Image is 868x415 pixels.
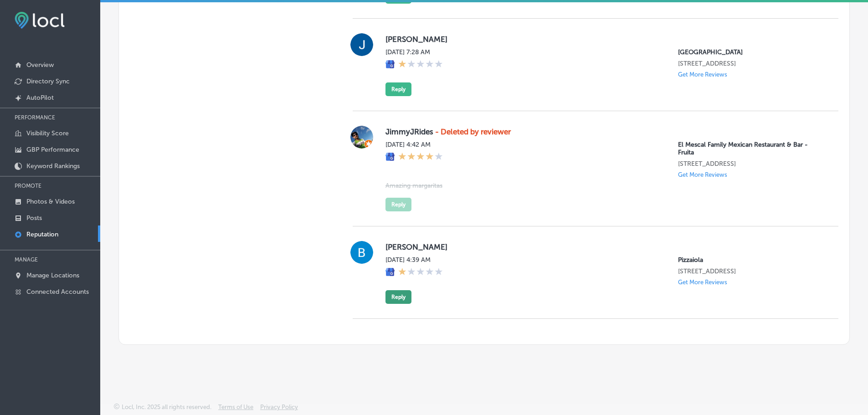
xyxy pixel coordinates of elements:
[26,61,54,69] p: Overview
[385,82,411,96] button: Reply
[26,129,69,137] p: Visibility Score
[678,279,727,286] p: Get More Reviews
[385,256,443,264] label: [DATE] 4:39 AM
[26,231,58,238] p: Reputation
[398,267,443,277] div: 1 Star
[385,182,824,190] blockquote: Amazing margaritas
[122,404,211,410] p: Locl, Inc. 2025 all rights reserved.
[218,404,253,415] a: Terms of Use
[26,94,54,102] p: AutoPilot
[26,162,80,170] p: Keyword Rankings
[385,127,824,136] label: JimmyJRides
[678,160,824,168] p: 439 US-6
[385,198,411,211] button: Reply
[26,288,89,296] p: Connected Accounts
[26,146,79,154] p: GBP Performance
[678,48,824,56] p: Robarts Arena
[26,214,42,222] p: Posts
[260,404,298,415] a: Privacy Policy
[385,290,411,304] button: Reply
[678,256,824,264] p: Pizzaiola
[26,198,75,205] p: Photos & Videos
[385,48,443,56] label: [DATE] 7:28 AM
[678,60,824,67] p: 3000 Ringling Blvd
[398,152,443,162] div: 4 Stars
[26,77,70,85] p: Directory Sync
[678,267,824,275] p: 3191 Long Beach Rd
[678,141,824,156] p: El Mescal Family Mexican Restaurant & Bar - Fruita
[678,71,727,78] p: Get More Reviews
[678,171,727,178] p: Get More Reviews
[15,12,65,29] img: fda3e92497d09a02dc62c9cd864e3231.png
[435,127,511,136] strong: - Deleted by reviewer
[385,141,443,149] label: [DATE] 4:42 AM
[385,242,824,251] label: [PERSON_NAME]
[398,60,443,70] div: 1 Star
[26,272,79,279] p: Manage Locations
[385,35,824,44] label: [PERSON_NAME]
